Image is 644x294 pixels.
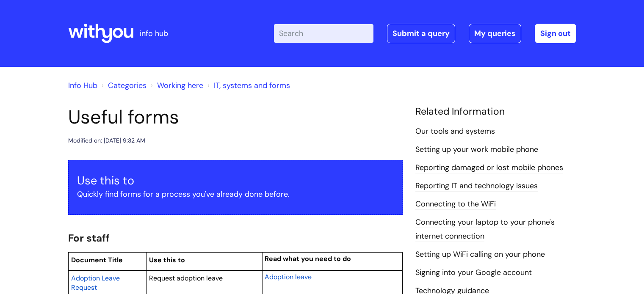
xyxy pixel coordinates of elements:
[469,24,521,43] a: My queries
[68,106,403,129] h1: Useful forms
[265,254,351,263] span: Read what you need to do
[274,24,576,43] div: | -
[100,79,146,92] li: Solution home
[71,256,123,264] span: Document Title
[77,174,394,187] h3: Use this to
[149,274,223,283] span: Request adoption leave
[205,79,290,92] li: IT, systems and forms
[415,106,576,118] h4: Related Information
[415,144,538,155] a: Setting up your work mobile phone
[214,80,290,91] a: IT, systems and forms
[265,272,312,281] span: Adoption leave
[415,217,555,242] a: Connecting your laptop to your phone's internet connection
[140,27,168,40] p: info hub
[415,181,538,192] a: Reporting IT and technology issues
[68,231,110,245] span: For staff
[77,187,394,201] p: Quickly find forms for a process you've already done before.
[157,80,203,91] a: Working here
[149,79,203,92] li: Working here
[265,272,312,282] a: Adoption leave
[415,199,496,210] a: Connecting to the WiFi
[415,267,532,278] a: Signing into your Google account
[415,162,563,173] a: Reporting damaged or lost mobile phones
[68,80,97,91] a: Info Hub
[149,256,185,264] span: Use this to
[108,80,146,91] a: Categories
[387,24,455,43] a: Submit a query
[71,273,120,292] a: Adoption Leave Request
[535,24,576,43] a: Sign out
[415,126,495,137] a: Our tools and systems
[415,249,545,260] a: Setting up WiFi calling on your phone
[71,274,120,292] span: Adoption Leave Request
[68,135,145,146] div: Modified on: [DATE] 9:32 AM
[274,24,373,43] input: Search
